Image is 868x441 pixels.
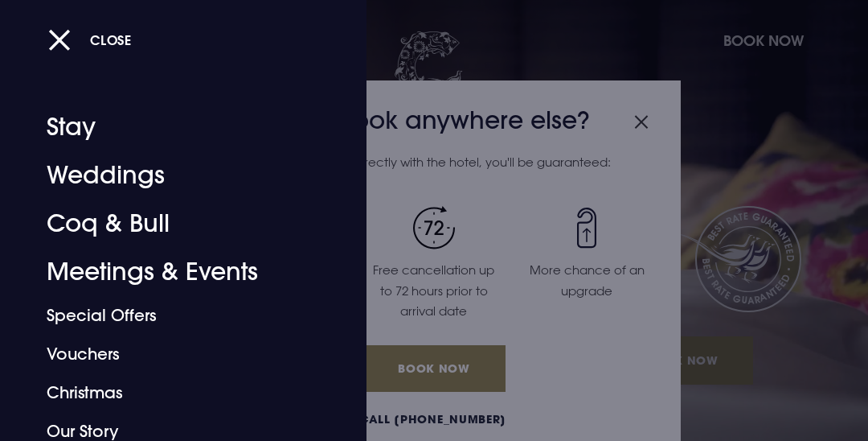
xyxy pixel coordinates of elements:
[47,200,298,248] a: Coq & Bull
[47,335,298,373] a: Vouchers
[47,296,298,335] a: Special Offers
[47,248,298,296] a: Meetings & Events
[47,373,298,412] a: Christmas
[90,31,132,48] span: Close
[47,103,298,151] a: Stay
[47,151,298,200] a: Weddings
[48,23,132,56] button: Close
